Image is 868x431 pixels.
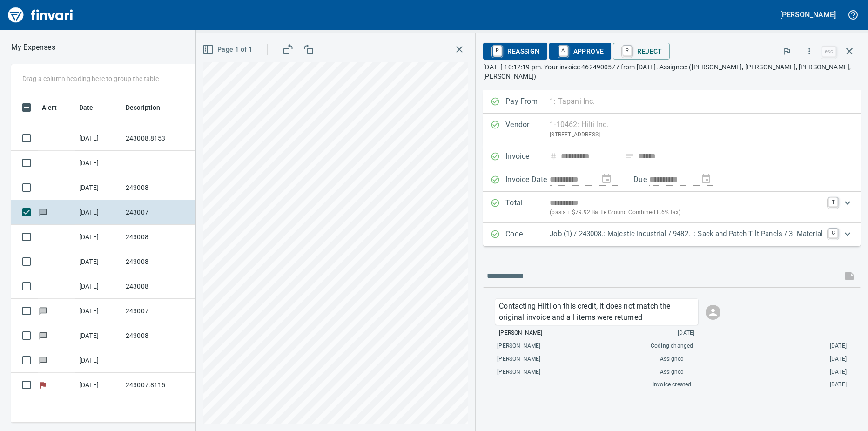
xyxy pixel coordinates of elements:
button: [PERSON_NAME] [778,7,838,22]
p: Contacting Hilti on this credit, it does not match the original invoice and all items were returned [499,301,694,323]
span: Page 1 of 1 [204,44,252,55]
span: Alert [42,102,57,113]
div: Expand [483,192,861,223]
span: [DATE] [830,342,847,351]
a: R [623,46,632,56]
div: Expand [483,223,861,246]
span: Invoice created [653,380,692,390]
td: 243007 [122,200,206,225]
span: Description [126,102,173,113]
span: Close invoice [820,40,861,62]
a: A [559,46,568,56]
span: This records your message into the invoice and notifies anyone mentioned [838,265,861,287]
td: 243007.8115 [122,373,206,397]
a: R [493,46,502,56]
button: RReject [613,43,669,60]
span: Date [79,102,106,113]
td: 243008.8153 [122,126,206,151]
span: Has messages [38,357,48,363]
span: Assigned [660,368,684,377]
span: [DATE] [830,380,847,390]
button: Page 1 of 1 [201,41,256,58]
td: 243008 [122,323,206,348]
td: [DATE] [75,175,122,200]
td: [DATE] [75,323,122,348]
h5: [PERSON_NAME] [780,10,836,20]
a: T [828,197,838,207]
button: Flag [777,41,797,61]
span: Flagged [38,382,48,388]
td: 243008 [122,175,206,200]
button: More [799,41,820,61]
td: [DATE] [75,249,122,274]
td: 243008 [122,274,206,299]
a: C [828,229,838,238]
td: [DATE] [75,274,122,299]
td: [DATE] [75,151,122,175]
p: Job (1) / 243008.: Majestic Industrial / 9482. .: Sack and Patch Tilt Panels / 3: Material [550,229,823,239]
span: Reassign [491,43,539,59]
span: Has messages [38,209,48,215]
span: [PERSON_NAME] [497,342,540,351]
span: [PERSON_NAME] [497,355,540,364]
span: Description [126,102,161,113]
span: [DATE] [830,355,847,364]
span: Has messages [38,308,48,314]
span: [PERSON_NAME] [499,329,542,338]
button: AApprove [549,43,612,60]
p: (basis + $79.92 Battle Ground Combined 8.6% tax) [550,208,823,217]
span: Reject [620,43,662,59]
span: [DATE] [678,329,694,338]
td: 243008 [122,225,206,249]
td: [DATE] [75,299,122,323]
p: Total [505,197,550,217]
span: Has messages [38,332,48,338]
p: My Expenses [11,42,55,53]
td: [DATE] [75,200,122,225]
nav: breadcrumb [11,42,55,53]
span: Assigned [660,355,684,364]
span: Coding changed [651,342,693,351]
td: [DATE] [75,373,122,397]
span: Date [79,102,94,113]
td: [DATE] [75,225,122,249]
td: [DATE] [75,348,122,373]
p: Code [505,229,550,241]
button: RReassign [483,43,547,60]
span: [DATE] [830,368,847,377]
span: Alert [42,102,69,113]
td: 243008 [122,249,206,274]
div: Click for options [495,299,698,325]
img: Finvari [6,4,75,26]
p: Drag a column heading here to group the table [22,74,159,83]
span: [PERSON_NAME] [497,368,540,377]
td: [DATE] [75,126,122,151]
a: esc [822,47,836,57]
span: Approve [557,43,604,59]
td: 243007 [122,299,206,323]
p: [DATE] 10:12:19 pm. Your invoice 4624900577 from [DATE]. Assignee: ([PERSON_NAME], [PERSON_NAME],... [483,62,861,81]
